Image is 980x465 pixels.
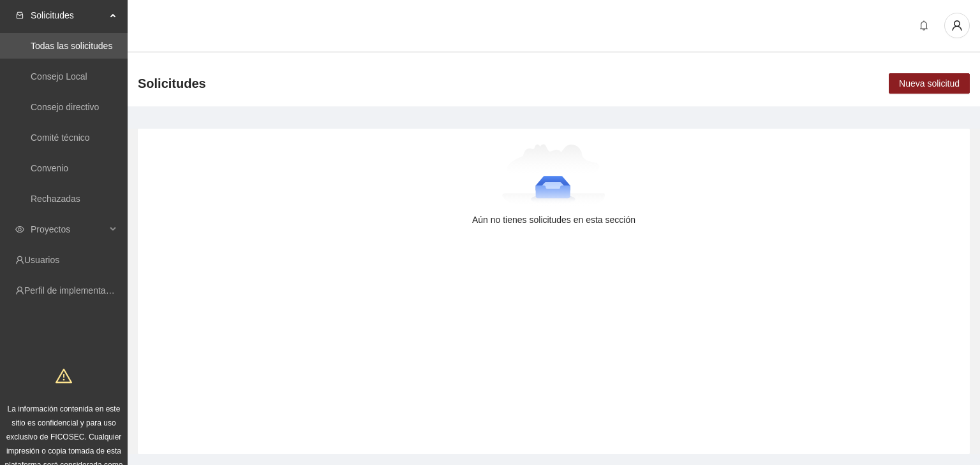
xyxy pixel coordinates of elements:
span: user [945,20,969,31]
a: Comité técnico [31,132,90,143]
a: Usuarios [24,255,59,265]
a: Consejo Local [31,71,87,82]
a: Rechazadas [31,194,80,204]
a: Convenio [31,163,68,173]
span: Solicitudes [31,3,106,28]
span: Proyectos [31,217,106,242]
button: bell [914,15,934,36]
span: Nueva solicitud [899,76,960,90]
img: Aún no tienes solicitudes en esta sección [502,144,606,208]
a: Todas las solicitudes [31,41,112,51]
span: inbox [15,11,24,20]
a: Perfil de implementadora [24,285,124,296]
span: Solicitudes [138,73,206,94]
span: bell [914,20,933,31]
button: user [944,13,970,38]
span: warning [56,368,72,384]
span: eye [15,225,24,234]
button: Nueva solicitud [889,73,970,94]
a: Consejo directivo [31,102,99,112]
div: Aún no tienes solicitudes en esta sección [158,213,949,227]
